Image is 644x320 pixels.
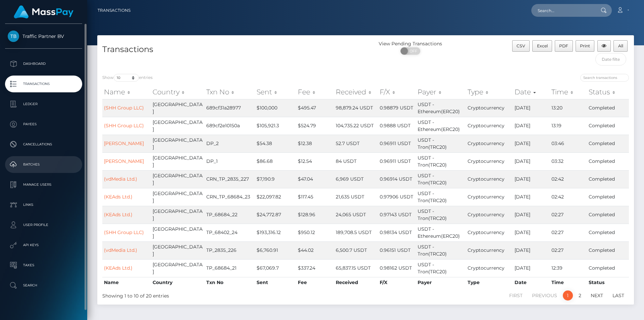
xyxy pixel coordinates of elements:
[587,224,629,241] td: Completed
[151,277,205,288] th: Country
[513,170,550,188] td: [DATE]
[537,43,548,48] span: Excel
[466,206,513,224] td: Cryptocurrency
[618,43,623,48] span: All
[378,188,416,206] td: 0.97906 USDT
[587,135,629,152] td: Completed
[151,259,205,277] td: [GEOGRAPHIC_DATA]
[104,158,144,164] a: [PERSON_NAME]
[334,188,378,206] td: 21,635 USDT
[255,152,296,170] td: $86.68
[98,3,130,17] a: Transactions
[334,277,378,288] th: Received
[550,99,587,117] td: 13:20
[114,74,139,82] select: Showentries
[587,290,607,301] a: Next
[334,117,378,135] td: 104,735.22 USDT
[334,135,378,152] td: 52.7 USDT
[5,116,82,133] a: Payees
[334,99,378,117] td: 98,879.24 USDT
[151,241,205,259] td: [GEOGRAPHIC_DATA]
[418,262,447,275] span: USDT - Tron(TRC20)
[416,85,466,99] th: Payer: activate to sort column ascending
[532,40,552,52] button: Excel
[255,117,296,135] td: $105,921.3
[587,277,629,288] th: Status
[205,277,255,288] th: Txn No
[8,59,79,69] p: Dashboard
[102,85,151,99] th: Name: activate to sort column ascending
[102,74,153,82] label: Show entries
[296,85,334,99] th: Fee: activate to sort column ascending
[595,53,627,65] input: Date filter
[609,290,628,301] a: Last
[466,99,513,117] td: Cryptocurrency
[550,135,587,152] td: 03:46
[550,85,587,99] th: Time: activate to sort column ascending
[205,206,255,224] td: TP_68684_22
[8,119,79,129] p: Payees
[296,224,334,241] td: $950.12
[334,241,378,259] td: 6,500.7 USDT
[513,99,550,117] td: [DATE]
[8,31,19,42] img: Traffic Partner BV
[151,170,205,188] td: [GEOGRAPHIC_DATA]
[255,224,296,241] td: $193,316.12
[513,188,550,206] td: [DATE]
[334,206,378,224] td: 24,065 USDT
[296,152,334,170] td: $12.54
[5,277,82,294] a: Search
[5,33,82,39] span: Traffic Partner BV
[8,159,79,170] p: Batches
[597,40,611,52] button: Column visibility
[5,156,82,173] a: Batches
[418,137,447,150] span: USDT - Tron(TRC20)
[334,259,378,277] td: 65,837.15 USDT
[550,277,587,288] th: Time
[334,170,378,188] td: 6,969 USDT
[8,180,79,190] p: Manage Users
[378,117,416,135] td: 0.9888 USDT
[104,229,144,235] a: (SHH Group LLC)
[334,224,378,241] td: 189,708.5 USDT
[8,260,79,270] p: Taxes
[296,188,334,206] td: $117.45
[102,290,316,300] div: Showing 1 to 10 of 20 entries
[151,99,205,117] td: [GEOGRAPHIC_DATA]
[8,220,79,230] p: User Profile
[418,208,447,221] span: USDT - Tron(TRC20)
[296,206,334,224] td: $128.96
[255,241,296,259] td: $6,760.91
[513,259,550,277] td: [DATE]
[513,135,550,152] td: [DATE]
[378,241,416,259] td: 0.96151 USDT
[5,257,82,274] a: Taxes
[255,170,296,188] td: $7,190.9
[418,190,447,203] span: USDT - Tron(TRC20)
[104,212,132,218] a: (KEAds Ltd.)
[613,40,628,52] button: All
[466,259,513,277] td: Cryptocurrency
[513,117,550,135] td: [DATE]
[205,259,255,277] td: TP_68684_21
[587,206,629,224] td: Completed
[466,188,513,206] td: Cryptocurrency
[205,85,255,99] th: Txn No: activate to sort column ascending
[205,99,255,117] td: 689cf31a28977
[587,99,629,117] td: Completed
[296,135,334,152] td: $12.38
[466,170,513,188] td: Cryptocurrency
[104,123,144,129] a: (SHH Group LLC)
[205,152,255,170] td: DP_1
[205,117,255,135] td: 689cf2e10150a
[378,152,416,170] td: 0.96911 USDT
[5,217,82,233] a: User Profile
[418,155,447,168] span: USDT - Tron(TRC20)
[580,43,590,48] span: Print
[102,277,151,288] th: Name
[559,43,568,48] span: PDF
[418,173,447,186] span: USDT - Tron(TRC20)
[296,99,334,117] td: $495.47
[378,206,416,224] td: 0.97143 USDT
[104,105,144,111] a: (SHH Group LLC)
